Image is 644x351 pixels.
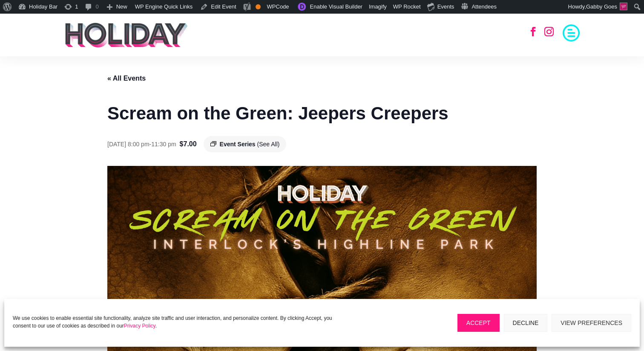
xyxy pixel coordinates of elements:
[124,323,155,329] a: Privacy Policy
[180,139,197,150] span: $7.00
[13,314,339,330] p: We use cookies to enable essential site functionality, analyze site traffic and user interaction,...
[151,141,176,148] span: 11:30 pm
[107,141,149,148] span: [DATE] 8:00 pm
[220,141,256,148] span: Event Series
[504,314,548,332] button: Decline
[586,3,617,10] span: Gabby Goes
[107,75,146,82] a: « All Events
[552,314,631,332] button: View preferences
[257,141,280,148] a: (See All)
[256,4,261,9] div: OK
[107,101,537,126] h1: Scream on the Green: Jeepers Creepers
[524,22,543,41] a: Follow on Facebook
[64,22,188,48] img: holiday-logo-black
[107,139,176,150] div: -
[457,314,500,332] button: Accept
[540,22,558,41] a: Follow on Instagram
